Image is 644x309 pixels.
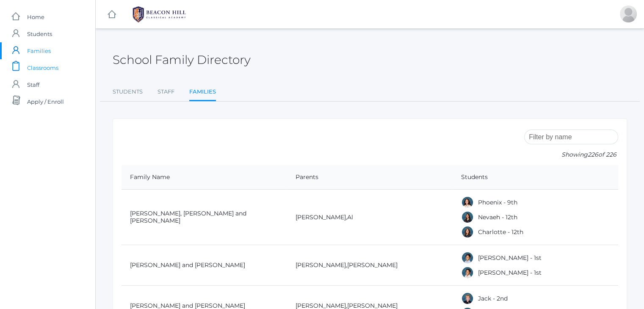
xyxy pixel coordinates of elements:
a: Staff [158,83,174,100]
h2: School Family Directory [113,53,251,66]
div: Phoenix Abdulla [461,196,474,209]
div: Sandra Velasquez [620,6,637,22]
div: Charlotte Abdulla [461,226,474,238]
span: Home [27,8,44,25]
p: Showing of 226 [524,150,618,159]
div: Nevaeh Abdulla [461,211,474,223]
a: Nevaeh - 12th [478,213,517,221]
a: [PERSON_NAME] [296,213,346,221]
th: Students [453,165,618,190]
span: Classrooms [27,59,58,76]
a: [PERSON_NAME] - 1st [478,269,542,276]
a: Jack - 2nd [478,295,508,302]
a: Charlotte - 12th [478,228,523,236]
div: Dominic Abrea [461,251,474,264]
span: 226 [588,151,598,158]
span: Students [27,25,52,42]
a: [PERSON_NAME] [296,261,346,269]
a: [PERSON_NAME] - 1st [478,254,542,262]
img: BHCALogos-05-308ed15e86a5a0abce9b8dd61676a3503ac9727e845dece92d48e8588c001991.png [127,4,191,25]
span: Families [27,42,51,59]
td: , [287,245,453,286]
td: , [287,190,453,245]
a: [PERSON_NAME], [PERSON_NAME] and [PERSON_NAME] [130,210,246,224]
a: Families [189,83,216,102]
span: Apply / Enroll [27,93,64,110]
div: Jack Adams [461,292,474,305]
span: Staff [27,76,39,93]
input: Filter by name [524,130,618,144]
a: Students [113,83,143,100]
a: Phoenix - 9th [478,199,517,206]
a: Al [347,213,353,221]
a: [PERSON_NAME] and [PERSON_NAME] [130,261,245,269]
a: [PERSON_NAME] [347,261,398,269]
th: Parents [287,165,453,190]
div: Grayson Abrea [461,266,474,279]
th: Family Name [122,165,287,190]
